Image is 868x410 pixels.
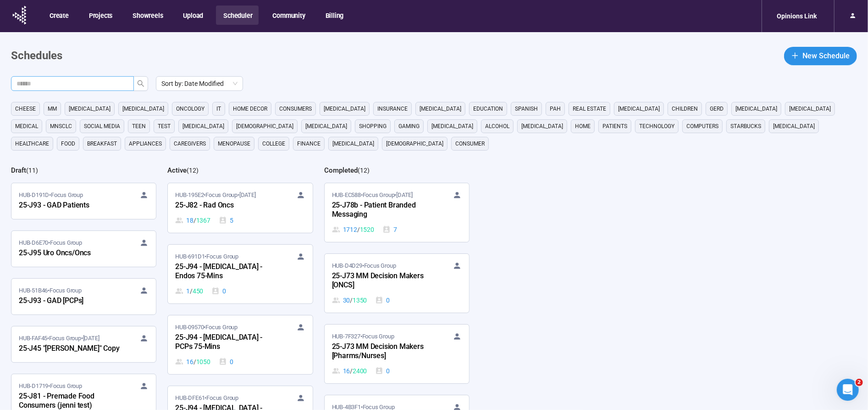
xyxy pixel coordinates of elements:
[26,167,38,174] span: ( 11 )
[175,215,210,225] div: 18
[168,245,312,303] a: HUB-691D1•Focus Group25-J94 - [MEDICAL_DATA] - Endos 75-Mins1 / 4500
[791,52,799,59] span: plus
[324,104,365,113] span: [MEDICAL_DATA]
[132,122,146,131] span: Teen
[216,104,221,113] span: it
[219,215,233,225] div: 5
[262,139,285,148] span: college
[82,6,119,25] button: Projects
[332,332,394,341] span: HUB-7F327 • Focus Group
[50,122,72,131] span: mnsclc
[350,366,353,376] span: /
[129,139,162,148] span: appliances
[175,252,238,261] span: HUB-691D1 • Focus Group
[194,357,196,367] span: /
[175,200,276,212] div: 25-J82 - Rad Oncs
[122,104,164,113] span: [MEDICAL_DATA]
[11,231,156,267] a: HUB-D6E70•Focus Group25-J95 Uro Oncs/Oncs
[359,122,387,131] span: shopping
[137,80,144,87] span: search
[789,104,831,113] span: [MEDICAL_DATA]
[175,323,238,332] span: HUB-09570 • Focus Group
[48,104,57,113] span: MM
[83,335,100,342] time: [DATE]
[42,6,75,25] button: Create
[332,270,433,292] div: 25-J73 MM Decision Makers [ONCS]
[236,122,293,131] span: [DEMOGRAPHIC_DATA]
[332,200,433,221] div: 25-J78b - Patient Branded Messaging
[375,295,390,305] div: 0
[784,47,857,65] button: plusNew Schedule
[19,295,120,307] div: 25-J93 - GAD [PCPs]
[455,139,485,148] span: consumer
[19,238,82,247] span: HUB-D6E70 • Focus Group
[573,104,606,113] span: real estate
[161,77,238,90] span: Sort by: Date Modified
[125,6,169,25] button: Showreels
[233,104,267,113] span: home decor
[360,225,374,235] span: 1520
[19,200,120,212] div: 25-J93 - GAD Patients
[11,326,156,362] a: HUB-FAF45•Focus Group•[DATE]25-J45 "[PERSON_NAME]" Copy
[358,167,370,174] span: ( 12 )
[332,366,367,376] div: 16
[396,191,413,198] time: [DATE]
[19,343,120,355] div: 25-J45 "[PERSON_NAME]" Copy
[176,104,205,113] span: oncology
[87,139,117,148] span: breakfast
[324,166,358,174] h2: Completed
[175,393,238,403] span: HUB-DFE61 • Focus Group
[672,104,698,113] span: children
[325,183,469,242] a: HUB-EC588•Focus Group•[DATE]25-J78b - Patient Branded Messaging1712 / 15207
[174,139,206,148] span: caregivers
[19,286,82,295] span: HUB-51B46 • Focus Group
[357,225,360,235] span: /
[325,254,469,313] a: HUB-D4D29•Focus Group25-J73 MM Decision Makers [ONCS]30 / 13500
[196,357,210,367] span: 1050
[332,191,413,200] span: HUB-EC588 • Focus Group •
[639,122,674,131] span: technology
[332,341,433,362] div: 25-J73 MM Decision Makers [Pharms/Nurses]
[176,6,210,25] button: Upload
[735,104,777,113] span: [MEDICAL_DATA]
[710,104,724,113] span: GERD
[15,139,49,148] span: healthcare
[686,122,719,131] span: computers
[398,122,420,131] span: gaming
[515,104,538,113] span: Spanish
[175,357,210,367] div: 16
[325,325,469,383] a: HUB-7F327•Focus Group25-J73 MM Decision Makers [Pharms/Nurses]16 / 24000
[211,286,226,296] div: 0
[175,261,276,282] div: 25-J94 - [MEDICAL_DATA] - Endos 75-Mins
[382,225,397,235] div: 7
[386,139,443,148] span: [DEMOGRAPHIC_DATA]
[11,47,62,65] h1: Schedules
[332,225,374,235] div: 1712
[239,191,256,198] time: [DATE]
[265,6,311,25] button: Community
[353,295,367,305] span: 1350
[603,122,627,131] span: Patients
[771,7,822,25] div: Opinions Link
[377,104,408,113] span: Insurance
[318,6,350,25] button: Billing
[550,104,561,113] span: PAH
[485,122,509,131] span: alcohol
[353,366,367,376] span: 2400
[773,122,815,131] span: [MEDICAL_DATA]
[618,104,660,113] span: [MEDICAL_DATA]
[190,286,193,296] span: /
[420,104,461,113] span: [MEDICAL_DATA]
[11,183,156,219] a: HUB-D191D•Focus Group25-J93 - GAD Patients
[431,122,473,131] span: [MEDICAL_DATA]
[194,215,196,225] span: /
[473,104,503,113] span: education
[216,6,259,25] button: Scheduler
[196,215,210,225] span: 1367
[61,139,75,148] span: Food
[297,139,321,148] span: finance
[802,50,850,62] span: New Schedule
[175,191,255,200] span: HUB-195E2 • Focus Group •
[332,139,374,148] span: [MEDICAL_DATA]
[175,332,276,353] div: 25-J94 - [MEDICAL_DATA] - PCPs 75-Mins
